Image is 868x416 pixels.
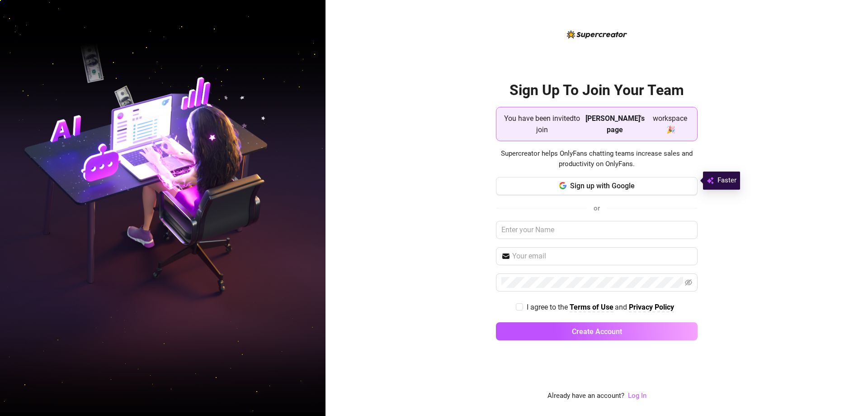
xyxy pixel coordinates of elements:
[496,221,698,239] input: Enter your Name
[570,182,635,190] span: Sign up with Google
[570,303,613,311] strong: Terms of Use
[572,327,622,336] span: Create Account
[685,279,692,286] span: eye-invisible
[628,392,646,400] a: Log In
[707,175,714,186] img: svg%3e
[496,148,698,170] span: Supercreator helps OnlyFans chatting teams increase sales and productivity on OnlyFans.
[527,303,570,311] span: I agree to the
[512,251,692,262] input: Your email
[570,303,613,312] a: Terms of Use
[650,113,690,135] span: workspace 🎉
[567,30,627,38] img: logo-BBDzfeDw.svg
[594,204,600,212] span: or
[504,113,580,135] span: You have been invited to join
[585,114,645,134] strong: [PERSON_NAME]'s page
[496,81,698,100] h2: Sign Up To Join Your Team
[629,303,674,312] a: Privacy Policy
[496,322,698,340] button: Create Account
[628,391,646,402] a: Log In
[615,303,629,311] span: and
[547,391,624,402] span: Already have an account?
[717,175,736,186] span: Faster
[629,303,674,311] strong: Privacy Policy
[496,177,698,195] button: Sign up with Google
